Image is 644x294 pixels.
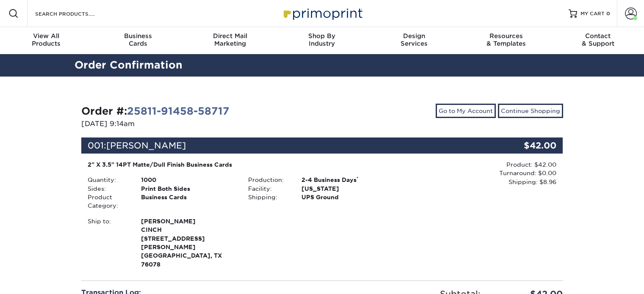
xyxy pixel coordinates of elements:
strong: Order #: [81,105,229,117]
span: Business [92,32,184,40]
span: [PERSON_NAME] [106,140,186,151]
a: BusinessCards [92,27,184,54]
div: Product: $42.00 Turnaround: $0.00 Shipping: $8.96 [402,160,556,186]
span: MY CART [580,10,605,17]
div: Product Category: [81,193,135,210]
span: Direct Mail [184,32,276,40]
span: Contact [552,32,644,40]
div: Sides: [81,184,135,193]
a: 25811-91458-58717 [127,105,229,117]
div: Industry [276,32,368,47]
a: Resources& Templates [460,27,552,54]
div: Ship to: [81,217,135,269]
div: Print Both Sides [135,184,242,193]
div: Quantity: [81,176,135,184]
div: Business Cards [135,193,242,210]
div: Cards [92,32,184,47]
a: Direct MailMarketing [184,27,276,54]
span: Design [368,32,460,40]
span: [PERSON_NAME] [141,217,235,225]
div: 2-4 Business Days [295,176,402,184]
div: 001: [81,137,483,154]
a: Shop ByIndustry [276,27,368,54]
a: Go to My Account [436,104,496,118]
span: 0 [606,11,610,16]
div: 1000 [135,176,242,184]
a: DesignServices [368,27,460,54]
div: 2" X 3.5" 14PT Matte/Dull Finish Business Cards [88,160,396,169]
div: & Templates [460,32,552,47]
a: Contact& Support [552,27,644,54]
strong: [GEOGRAPHIC_DATA], TX 76078 [141,217,235,268]
p: [DATE] 9:14am [81,119,316,129]
div: $42.00 [483,137,563,154]
a: Continue Shopping [498,104,563,118]
div: & Support [552,32,644,47]
input: SEARCH PRODUCTS..... [34,8,117,19]
div: Marketing [184,32,276,47]
div: Production: [242,176,295,184]
div: Shipping: [242,193,295,201]
div: Facility: [242,184,295,193]
span: CINCH [141,225,235,234]
div: UPS Ground [295,193,402,201]
div: [US_STATE] [295,184,402,193]
div: Services [368,32,460,47]
span: Shop By [276,32,368,40]
span: [STREET_ADDRESS][PERSON_NAME] [141,234,235,252]
span: Resources [460,32,552,40]
h2: Order Confirmation [68,58,576,73]
img: Primoprint [280,4,365,22]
